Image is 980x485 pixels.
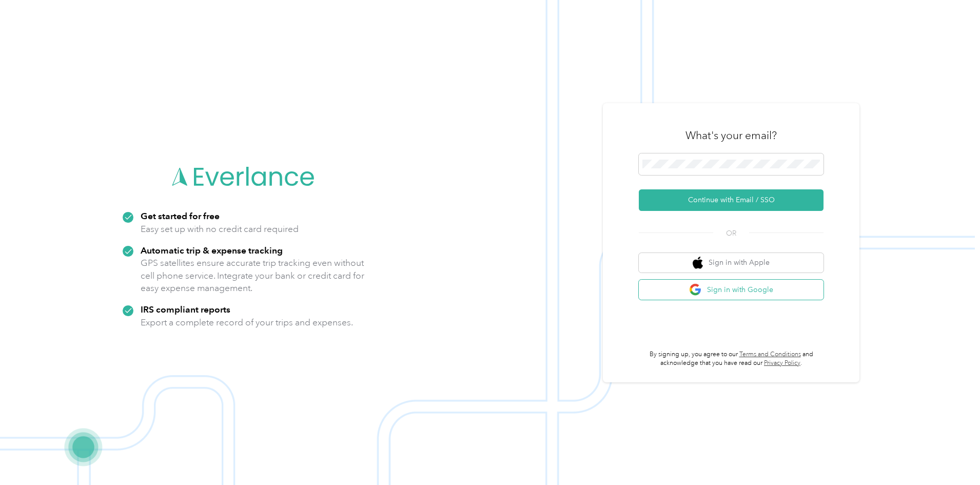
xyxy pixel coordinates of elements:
[764,359,800,367] a: Privacy Policy
[693,257,703,269] img: apple logo
[689,283,702,296] img: google logo
[141,304,230,315] strong: IRS compliant reports
[713,228,749,239] span: OR
[923,428,980,485] iframe: Everlance-gr Chat Button Frame
[141,257,365,295] p: GPS satellites ensure accurate trip tracking even without cell phone service. Integrate your bank...
[685,128,777,143] h3: What's your email?
[639,280,824,300] button: google logoSign in with Google
[141,223,299,236] p: Easy set up with no credit card required
[141,245,283,256] strong: Automatic trip & expense tracking
[639,189,824,211] button: Continue with Email / SSO
[639,350,824,368] p: By signing up, you agree to our and acknowledge that you have read our .
[739,351,801,358] a: Terms and Conditions
[639,253,824,273] button: apple logoSign in with Apple
[141,210,220,221] strong: Get started for free
[141,316,353,329] p: Export a complete record of your trips and expenses.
